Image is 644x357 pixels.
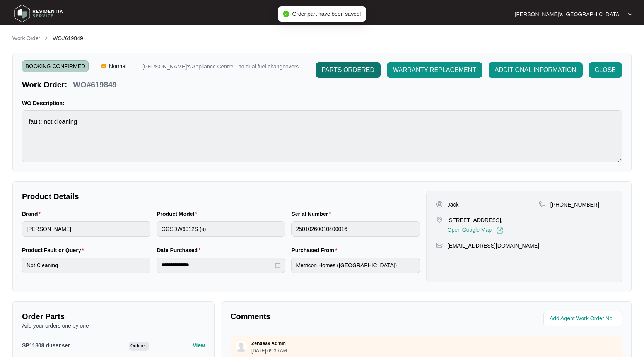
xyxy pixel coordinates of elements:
img: map-pin [539,201,546,208]
a: Open Google Map [448,227,503,234]
img: residentia service logo [12,2,66,25]
span: BOOKING CONFIRMED [22,60,89,72]
label: Purchased From [291,246,340,254]
p: WO Description: [22,99,622,107]
p: Comments [231,311,421,322]
label: Product Model [157,210,200,218]
label: Serial Number [291,210,334,218]
input: Purchased From [291,258,420,273]
span: Normal [106,60,130,72]
input: Serial Number [291,221,420,237]
input: Date Purchased [161,261,273,269]
img: Link-External [496,227,503,234]
p: Work Order: [22,79,67,90]
p: Product Details [22,191,420,202]
img: user-pin [436,201,443,208]
p: [DATE] 09:30 AM [251,348,287,353]
span: WO#619849 [53,35,83,41]
a: Work Order [11,34,42,43]
span: ADDITIONAL INFORMATION [495,65,576,75]
p: [PERSON_NAME]'s Appliance Centre - no dual fuel changeovers [142,64,299,72]
button: CLOSE [589,62,622,78]
label: Brand [22,210,44,218]
img: Vercel Logo [101,64,106,68]
button: PARTS ORDERED [316,62,381,78]
span: SP11808 dusenser [22,342,70,348]
button: ADDITIONAL INFORMATION [489,62,583,78]
img: map-pin [436,216,443,223]
p: Add your orders one by one [22,322,205,330]
p: View [193,342,205,349]
span: PARTS ORDERED [322,65,374,75]
input: Product Fault or Query [22,258,150,273]
input: Brand [22,221,150,237]
span: check-circle [283,11,289,17]
img: dropdown arrow [628,12,632,16]
span: Ordered [129,342,149,351]
p: Work Order [12,34,40,42]
img: map-pin [436,242,443,249]
p: Jack [448,201,459,208]
textarea: fault: not cleaning [22,110,622,162]
p: [STREET_ADDRESS], [448,216,503,224]
p: [PHONE_NUMBER] [550,201,599,208]
span: Order part have been saved! [292,11,361,17]
p: WO#619849 [73,79,116,90]
span: WARRANTY REPLACEMENT [393,65,476,75]
label: Date Purchased [157,246,203,254]
p: [PERSON_NAME]'s [GEOGRAPHIC_DATA] [515,10,621,18]
button: WARRANTY REPLACEMENT [387,62,482,78]
img: user.svg [236,341,247,352]
span: CLOSE [595,65,616,75]
input: Product Model [157,221,285,237]
input: Add Agent Work Order No. [550,314,617,323]
p: Order Parts [22,311,205,322]
label: Product Fault or Query [22,246,87,254]
p: [EMAIL_ADDRESS][DOMAIN_NAME] [448,242,539,249]
p: Zendesk Admin [251,340,286,347]
img: chevron-right [43,35,50,41]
